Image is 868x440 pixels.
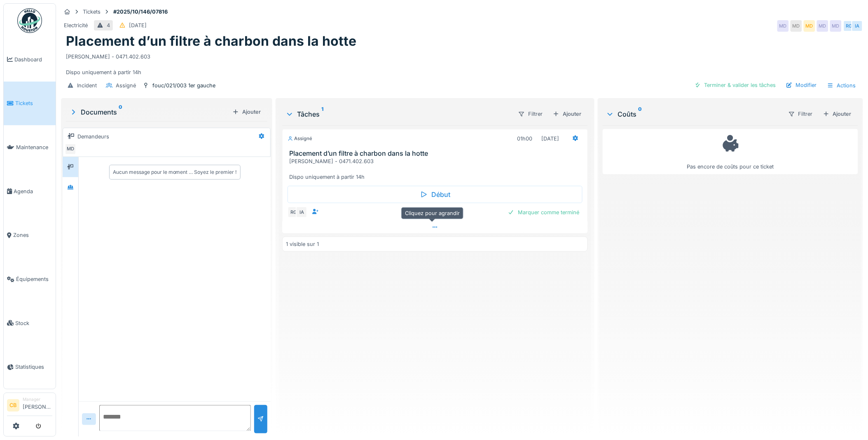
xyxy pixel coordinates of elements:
div: fouc/021/003 1er gauche [152,82,215,89]
li: [PERSON_NAME] [23,396,52,414]
a: CB Manager[PERSON_NAME] [7,396,52,416]
div: IA [852,20,863,32]
span: Tickets [15,99,52,107]
div: Filtrer [515,108,546,120]
div: RG [288,206,299,218]
a: Tickets [4,82,56,126]
div: [PERSON_NAME] - 0471.402.603 Dispo uniquement à partir 14h [66,49,858,77]
div: MD [791,20,802,32]
div: Assigné [288,135,312,142]
img: Badge_color-CXgf-gQk.svg [17,8,42,33]
h1: Placement d’un filtre à charbon dans la hotte [66,33,356,49]
div: Terminer & valider les tâches [691,80,779,91]
div: MD [777,20,789,32]
div: MD [804,20,815,32]
div: Manager [23,396,52,403]
li: CB [7,399,19,412]
div: Début [288,186,583,203]
sup: 0 [119,107,122,117]
strong: #2025/10/146/07816 [110,8,171,16]
div: Documents [69,107,229,117]
div: Marquer comme terminé [505,207,583,218]
a: Statistiques [4,345,56,389]
div: [DATE] [129,21,147,29]
a: Stock [4,301,56,345]
a: Agenda [4,169,56,213]
div: Demandeurs [77,133,109,140]
div: Modifier [783,80,820,91]
div: [PERSON_NAME] - 0471.402.603 Dispo uniquement à partir 14h [289,157,584,181]
a: Équipements [4,257,56,301]
div: Ajouter [550,108,585,119]
span: Dashboard [14,56,52,63]
div: Electricité [64,21,88,29]
div: Aucun message pour le moment … Soyez le premier ! [113,169,237,176]
div: Tickets [83,8,101,16]
span: Agenda [14,187,52,195]
div: Ajouter [229,106,264,117]
span: Zones [13,231,52,239]
div: MD [65,143,76,155]
a: Maintenance [4,125,56,169]
div: RG [843,20,855,32]
div: Incident [77,82,97,89]
div: 4 [107,21,110,29]
sup: 1 [321,109,323,119]
div: Cliquez pour agrandir [401,207,463,219]
div: 1 visible sur 1 [286,240,319,248]
div: Tâches [285,109,511,119]
div: Filtrer [785,108,817,120]
div: IA [296,206,307,218]
span: Maintenance [16,143,52,151]
span: Statistiques [15,363,52,371]
div: Actions [824,80,860,91]
a: Zones [4,213,56,257]
div: Coûts [606,109,781,119]
div: Ajouter [820,108,855,119]
div: MD [830,20,842,32]
div: [DATE] [541,135,559,143]
div: Pas encore de coûts pour ce ticket [608,133,853,171]
div: 01h00 [517,135,532,143]
span: Équipements [16,275,52,283]
div: MD [817,20,828,32]
sup: 0 [638,109,642,119]
h3: Placement d’un filtre à charbon dans la hotte [289,150,584,157]
span: Stock [15,319,52,327]
div: Assigné [116,82,136,89]
a: Dashboard [4,37,56,82]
